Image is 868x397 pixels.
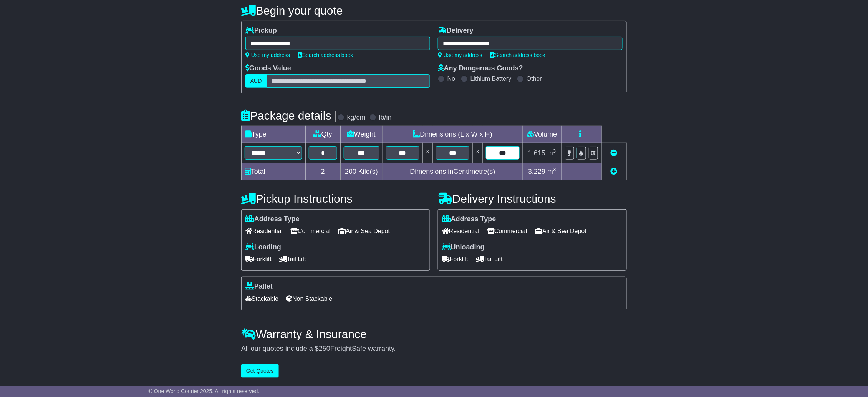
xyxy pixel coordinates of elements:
[286,293,332,305] span: Non Stackable
[383,163,523,180] td: Dimensions in Centimetre(s)
[245,215,300,224] label: Address Type
[473,143,483,163] td: x
[487,225,527,237] span: Commercial
[340,163,383,180] td: Kilo(s)
[340,126,383,143] td: Weight
[535,225,587,237] span: Air & Sea Depot
[306,163,341,180] td: 2
[347,113,366,122] label: kg/cm
[438,52,482,58] a: Use my address
[490,52,545,58] a: Search address book
[447,75,455,82] label: No
[523,126,561,143] td: Volume
[476,253,503,265] span: Tail Lift
[149,388,260,394] span: © One World Courier 2025. All rights reserved.
[245,243,281,252] label: Loading
[611,149,618,157] a: Remove this item
[242,126,306,143] td: Type
[442,253,468,265] span: Forklift
[245,27,277,35] label: Pickup
[442,215,496,224] label: Address Type
[241,328,627,340] h4: Warranty & Insurance
[470,75,512,82] label: Lithium Battery
[242,163,306,180] td: Total
[547,149,556,157] span: m
[306,126,341,143] td: Qty
[383,126,523,143] td: Dimensions (L x W x H)
[245,282,273,291] label: Pallet
[438,192,627,205] h4: Delivery Instructions
[319,345,330,352] span: 250
[345,168,356,175] span: 200
[442,243,485,252] label: Unloading
[338,225,390,237] span: Air & Sea Depot
[553,167,556,172] sup: 3
[423,143,433,163] td: x
[245,52,290,58] a: Use my address
[438,64,523,73] label: Any Dangerous Goods?
[379,113,392,122] label: lb/in
[547,168,556,175] span: m
[279,253,306,265] span: Tail Lift
[245,74,267,88] label: AUD
[245,293,278,305] span: Stackable
[611,168,618,175] a: Add new item
[438,27,474,35] label: Delivery
[442,225,479,237] span: Residential
[290,225,330,237] span: Commercial
[245,64,291,73] label: Goods Value
[245,225,283,237] span: Residential
[241,109,338,122] h4: Package details |
[527,75,542,82] label: Other
[553,148,556,154] sup: 3
[245,253,272,265] span: Forklift
[298,52,353,58] a: Search address book
[241,345,627,353] div: All our quotes include a $ FreightSafe warranty.
[241,4,627,17] h4: Begin your quote
[241,192,430,205] h4: Pickup Instructions
[528,168,545,175] span: 3.229
[241,364,279,378] button: Get Quotes
[528,149,545,157] span: 1.615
